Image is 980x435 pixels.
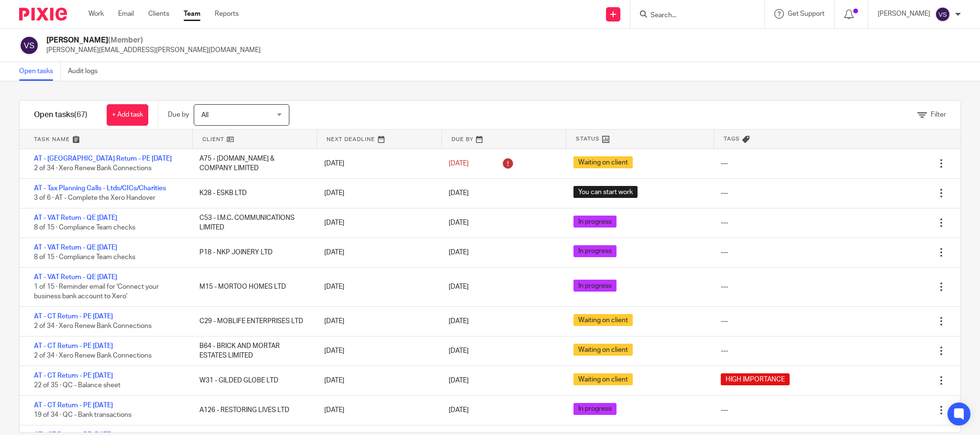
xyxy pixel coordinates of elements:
[46,45,261,55] p: [PERSON_NAME][EMAIL_ADDRESS][PERSON_NAME][DOMAIN_NAME]
[721,282,728,292] div: ---
[931,111,946,118] span: Filter
[449,377,469,384] span: [DATE]
[215,9,239,19] a: Reports
[449,318,469,325] span: [DATE]
[449,219,469,226] span: [DATE]
[721,373,790,385] span: HIGH IMPORTANCE
[724,135,740,143] span: Tags
[190,277,314,296] div: M15 - MORTOO HOMES LTD
[190,337,314,366] div: B64 - BRICK AND MORTAR ESTATES LIMITED
[190,401,314,420] div: A126 - RESTORING LIVES LTD
[315,277,439,296] div: [DATE]
[878,9,930,19] p: [PERSON_NAME]
[190,243,314,262] div: P18 - NKP JOINERY LTD
[190,184,314,203] div: K28 - ESKB LTD
[573,186,638,198] span: You can start work
[449,283,469,290] span: [DATE]
[34,372,113,379] a: AT - CT Return - PE [DATE]
[315,401,439,420] div: [DATE]
[190,208,314,238] div: C53 - I.M.C. COMMUNICATIONS LIMITED
[19,62,61,81] a: Open tasks
[315,184,439,203] div: [DATE]
[184,9,200,19] a: Team
[315,243,439,262] div: [DATE]
[315,154,439,173] div: [DATE]
[74,111,88,119] span: (67)
[34,254,135,261] span: 8 of 15 · Compliance Team checks
[315,341,439,360] div: [DATE]
[118,9,134,19] a: Email
[34,323,152,330] span: 2 of 34 · Xero Renew Bank Connections
[107,104,148,126] a: + Add task
[34,165,152,172] span: 2 of 34 · Xero Renew Bank Connections
[449,190,469,196] span: [DATE]
[34,353,152,359] span: 2 of 34 · Xero Renew Bank Connections
[721,316,728,326] div: ---
[34,412,132,418] span: 19 of 34 · QC - Bank transactions
[721,248,728,257] div: ---
[34,274,117,281] a: AT - VAT Return - QE [DATE]
[573,156,633,168] span: Waiting on client
[573,344,633,356] span: Waiting on client
[721,218,728,228] div: ---
[573,280,617,292] span: In progress
[34,313,113,320] a: AT - CT Return - PE [DATE]
[46,35,261,45] h2: [PERSON_NAME]
[34,215,117,221] a: AT - VAT Return - QE [DATE]
[190,149,314,178] div: A75 - [DOMAIN_NAME] & COMPANY LIMITED
[721,159,728,168] div: ---
[34,185,166,192] a: AT - Tax Planning Calls - Ltds/CICs/Charities
[34,382,121,389] span: 22 of 35 · QC - Balance sheet
[68,62,105,81] a: Audit logs
[148,9,169,19] a: Clients
[449,249,469,256] span: [DATE]
[721,188,728,198] div: ---
[449,348,469,354] span: [DATE]
[34,402,113,409] a: AT - CT Return - PE [DATE]
[190,312,314,331] div: C29 - MOBLIFE ENTERPRISES LTD
[573,373,633,385] span: Waiting on client
[19,35,39,55] img: svg%3E
[315,371,439,390] div: [DATE]
[19,8,67,21] img: Pixie
[935,7,950,22] img: svg%3E
[573,245,617,257] span: In progress
[721,405,728,415] div: ---
[34,110,88,120] h1: Open tasks
[34,224,135,231] span: 8 of 15 · Compliance Team checks
[168,110,189,120] p: Due by
[34,343,113,349] a: AT - CT Return - PE [DATE]
[573,314,633,326] span: Waiting on client
[573,216,617,228] span: In progress
[201,112,209,119] span: All
[576,135,600,143] span: Status
[788,11,825,17] span: Get Support
[650,11,736,20] input: Search
[449,407,469,413] span: [DATE]
[315,312,439,331] div: [DATE]
[315,213,439,232] div: [DATE]
[721,346,728,356] div: ---
[190,371,314,390] div: W31 - GILDED GLOBE LTD
[449,160,469,167] span: [DATE]
[34,244,117,251] a: AT - VAT Return - QE [DATE]
[34,283,159,300] span: 1 of 15 · Reminder email for 'Connect your business bank account to Xero'
[108,36,143,44] span: (Member)
[573,403,617,415] span: In progress
[88,9,104,19] a: Work
[34,155,172,162] a: AT - [GEOGRAPHIC_DATA] Return - PE [DATE]
[34,195,155,201] span: 3 of 6 · AT - Complete the Xero Handover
